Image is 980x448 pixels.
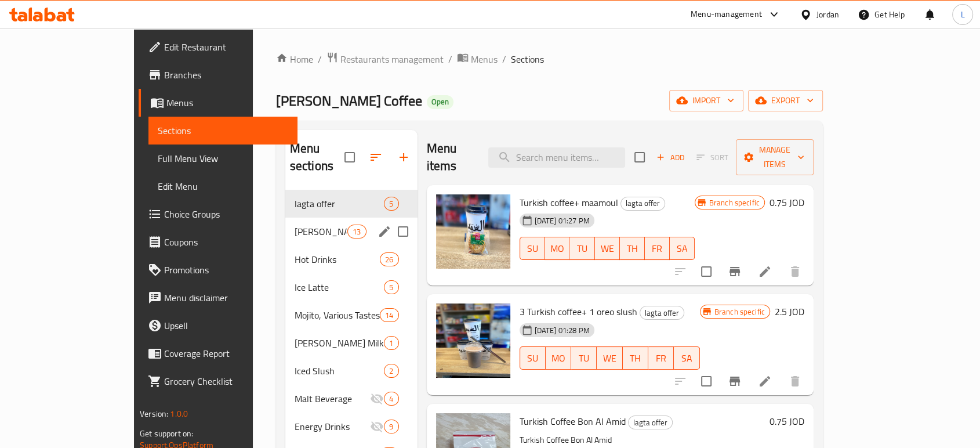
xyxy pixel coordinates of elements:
[649,240,665,257] span: FR
[520,433,765,447] p: Turkish Coffee Bon Al Amid
[384,392,398,406] div: items
[295,420,371,433] span: Energy Drinks
[384,282,398,293] span: 5
[139,256,297,284] a: Promotions
[295,197,384,211] span: lagta offer
[597,346,622,370] button: WE
[648,346,674,370] button: FR
[166,96,288,110] span: Menus
[139,89,297,117] a: Menus
[139,367,297,395] a: Grocery Checklist
[347,225,366,239] div: items
[525,350,541,367] span: SU
[164,346,288,360] span: Coverage Report
[574,240,590,257] span: TU
[678,93,734,108] span: import
[139,61,297,89] a: Branches
[620,197,665,211] div: lagta offer
[384,280,398,294] div: items
[295,280,384,294] div: Ice Latte
[655,151,686,164] span: Add
[748,90,823,111] button: export
[380,308,398,322] div: items
[511,52,544,66] span: Sections
[436,194,510,269] img: Turkish coffee+ maamoul
[164,235,288,249] span: Coupons
[380,252,398,266] div: items
[674,240,690,257] span: SA
[448,52,452,66] li: /
[546,346,571,370] button: MO
[384,366,398,377] span: 2
[285,357,418,385] div: Iced Slush2
[380,254,398,265] span: 26
[295,225,347,239] span: [PERSON_NAME] Special Menu
[436,304,510,378] img: 3 Turkish coffee+ 1 oreo slush
[380,310,398,321] span: 14
[337,145,362,169] span: Select all sections
[488,147,625,168] input: search
[757,93,814,108] span: export
[139,228,297,256] a: Coupons
[285,301,418,329] div: Mojito, Various Tastes14
[623,346,648,370] button: TH
[520,346,546,370] button: SU
[645,237,670,260] button: FR
[164,40,288,54] span: Edit Restaurant
[758,265,772,279] a: Edit menu item
[674,346,699,370] button: SA
[520,237,545,260] button: SU
[139,339,297,367] a: Coverage Report
[164,319,288,333] span: Upsell
[295,392,371,406] div: Malt Beverage
[139,312,297,339] a: Upsell
[318,52,322,66] li: /
[148,117,297,144] a: Sections
[290,140,344,175] h2: Menu sections
[384,198,398,209] span: 5
[285,273,418,301] div: Ice Latte5
[295,308,380,322] div: Mojito, Various Tastes
[295,252,380,266] span: Hot Drinks
[758,374,772,388] a: Edit menu item
[348,226,365,237] span: 13
[627,350,644,367] span: TH
[148,144,297,172] a: Full Menu View
[285,413,418,440] div: Energy Drinks9
[164,291,288,305] span: Menu disclaimer
[653,350,669,367] span: FR
[139,33,297,61] a: Edit Restaurant
[770,194,804,211] h6: 0.75 JOD
[571,346,597,370] button: TU
[770,413,804,429] h6: 0.75 JOD
[625,240,640,257] span: TH
[370,420,384,433] svg: Inactive section
[276,52,823,67] nav: breadcrumb
[670,237,695,260] button: SA
[276,88,422,114] span: [PERSON_NAME] Coffee
[652,149,689,167] button: Add
[340,52,444,66] span: Restaurants management
[158,124,288,138] span: Sections
[694,369,718,393] span: Select to update
[158,179,288,193] span: Edit Menu
[285,218,418,245] div: [PERSON_NAME] Special Menu13edit
[520,194,618,211] span: Turkish coffee+ maamoul
[550,350,567,367] span: MO
[384,420,398,433] div: items
[384,393,398,404] span: 4
[816,8,839,21] div: Jordan
[520,303,637,320] span: 3 Turkish coffee+ 1 oreo slush
[164,374,288,388] span: Grocery Checklist
[164,263,288,277] span: Promotions
[628,416,673,429] div: lagta offer
[370,392,384,406] svg: Inactive section
[705,197,764,208] span: Branch specific
[721,258,749,286] button: Branch-specific-item
[601,350,618,367] span: WE
[295,364,384,378] div: Iced Slush
[457,52,498,67] a: Menus
[710,306,770,317] span: Branch specific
